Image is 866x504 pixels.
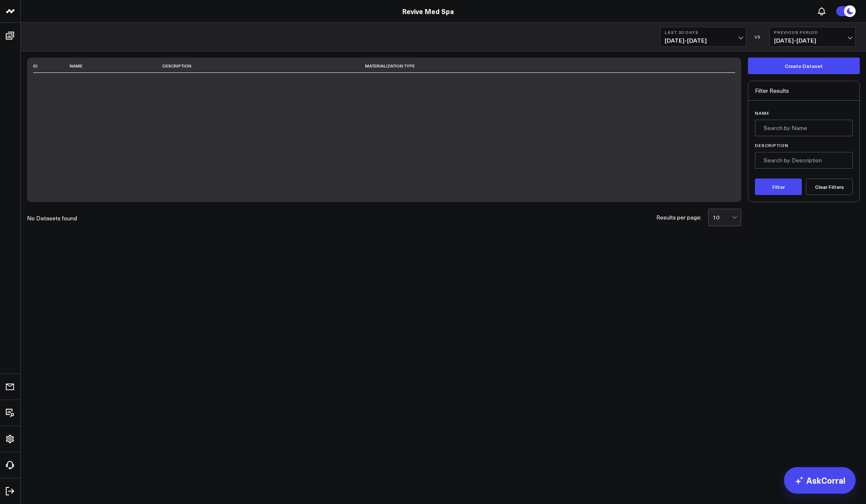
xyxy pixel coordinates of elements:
[755,111,853,116] label: Name
[748,81,859,101] div: Filter Results
[713,214,732,221] div: 10
[784,467,856,494] a: AskCorral
[656,215,702,220] div: Results per page:
[769,27,856,47] button: Previous Period[DATE]-[DATE]
[162,59,365,73] th: Description
[27,215,77,221] div: No Datasets found
[402,7,454,16] a: Revive Med Spa
[755,143,853,148] label: Description
[806,178,853,195] button: Clear Filters
[755,152,853,169] input: Search by Description
[665,37,742,44] span: [DATE] - [DATE]
[660,27,746,47] button: Last 30 Days[DATE]-[DATE]
[755,120,853,136] input: Search by Name
[365,59,709,73] th: Materialization Type
[33,59,70,73] th: ID
[665,30,742,35] b: Last 30 Days
[748,58,860,74] button: Create Dataset
[70,59,162,73] th: Name
[755,178,802,195] button: Filter
[774,37,851,44] span: [DATE] - [DATE]
[750,34,765,39] div: VS
[774,30,851,35] b: Previous Period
